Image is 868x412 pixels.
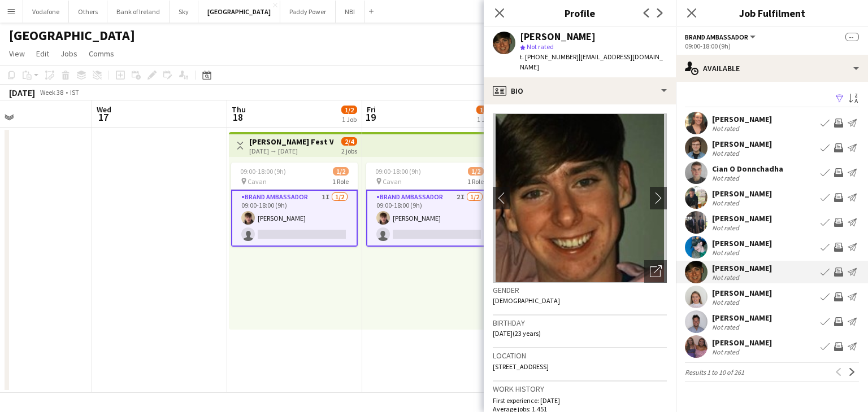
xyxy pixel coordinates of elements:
img: Crew avatar or photo [493,113,667,283]
span: t. [PHONE_NUMBER] [520,52,579,61]
span: 1 Role [332,177,349,186]
div: [DATE] [9,87,35,98]
a: View [5,46,29,61]
div: Cian O Donnchadha [712,164,783,174]
div: Not rated [712,124,741,133]
app-job-card: 09:00-18:00 (9h)1/2 Cavan1 RoleBrand Ambassador1I1/209:00-18:00 (9h)[PERSON_NAME] [231,163,358,247]
div: [PERSON_NAME] [712,338,772,348]
app-job-card: 09:00-18:00 (9h)1/2 Cavan1 RoleBrand Ambassador2I1/209:00-18:00 (9h)[PERSON_NAME] [366,163,493,247]
div: [PERSON_NAME] [712,139,772,149]
span: Comms [89,49,114,59]
div: Available [676,55,868,82]
div: Not rated [712,149,741,157]
div: Not rated [712,273,741,282]
span: [DATE] (23 years) [493,329,541,338]
button: Bank of Ireland [107,1,170,23]
button: Vodafone [23,1,69,23]
span: Jobs [60,49,77,59]
span: 1/2 [476,106,492,114]
button: Paddy Power [280,1,336,23]
h3: Gender [493,285,667,295]
div: [PERSON_NAME] [712,288,772,298]
span: 2/4 [341,137,357,146]
button: Sky [170,1,198,23]
span: Week 38 [37,88,66,97]
div: Not rated [712,199,741,207]
span: [STREET_ADDRESS] [493,362,549,371]
button: Others [69,1,107,23]
span: Not rated [527,42,554,51]
span: Results 1 to 10 of 261 [685,368,744,376]
span: Edit [36,49,49,59]
span: 1 Role [467,177,484,186]
h3: Location [493,350,667,361]
div: Not rated [712,298,741,306]
span: Wed [97,104,111,115]
h3: Work history [493,384,667,394]
div: 1 Job [342,115,357,124]
span: Fri [367,104,376,115]
span: 18 [230,111,246,124]
span: 09:00-18:00 (9h) [375,167,421,176]
div: 1 Job [477,115,492,124]
span: Cavan [248,177,267,186]
h1: [GEOGRAPHIC_DATA] [9,27,135,44]
span: 09:00-18:00 (9h) [240,167,286,176]
button: Brand Ambassador [685,33,757,41]
button: NBI [336,1,364,23]
div: Bio [484,77,676,104]
span: | [EMAIL_ADDRESS][DOMAIN_NAME] [520,52,663,71]
div: 2 jobs [341,146,357,155]
div: [PERSON_NAME] [712,238,772,248]
div: Not rated [712,248,741,257]
h3: Job Fulfilment [676,6,868,20]
div: [DATE] → [DATE] [249,147,333,155]
h3: [PERSON_NAME] Fest VAN DRIVER [249,137,333,147]
div: [PERSON_NAME] [520,32,596,42]
a: Jobs [56,46,82,61]
div: Open photos pop-in [644,260,667,283]
h3: Birthday [493,318,667,328]
div: 09:00-18:00 (9h) [685,42,859,50]
span: Thu [232,104,246,115]
span: 19 [365,111,376,124]
div: IST [70,88,79,97]
div: [PERSON_NAME] [712,313,772,323]
span: 1/2 [341,106,357,114]
div: [PERSON_NAME] [712,114,772,124]
span: 17 [95,111,111,124]
span: 1/2 [333,167,349,176]
div: Not rated [712,174,741,182]
span: [DEMOGRAPHIC_DATA] [493,296,560,305]
div: [PERSON_NAME] [712,189,772,199]
span: Brand Ambassador [685,33,748,41]
p: First experience: [DATE] [493,396,667,405]
a: Edit [32,46,54,61]
div: Not rated [712,348,741,356]
div: [PERSON_NAME] [712,213,772,223]
span: View [9,49,25,59]
h3: Profile [484,6,676,20]
span: -- [845,33,859,41]
div: [PERSON_NAME] [712,263,772,273]
app-card-role: Brand Ambassador2I1/209:00-18:00 (9h)[PERSON_NAME] [366,190,493,247]
button: [GEOGRAPHIC_DATA] [198,1,280,23]
span: Cavan [383,177,402,186]
app-card-role: Brand Ambassador1I1/209:00-18:00 (9h)[PERSON_NAME] [231,190,358,247]
a: Comms [84,46,119,61]
div: Not rated [712,223,741,232]
div: Not rated [712,323,741,331]
span: 1/2 [468,167,484,176]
